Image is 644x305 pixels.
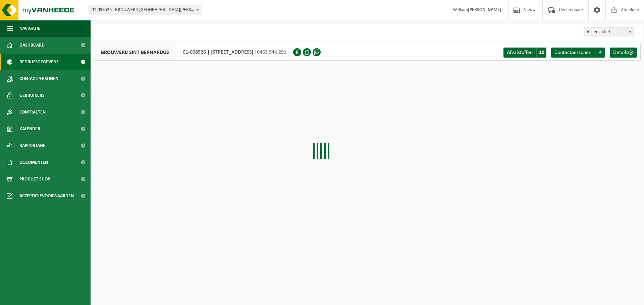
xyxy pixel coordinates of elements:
[101,27,148,37] li: Business Partner
[551,48,605,58] a: Contactpersonen 4
[19,37,45,54] span: Dashboard
[468,7,501,12] strong: [PERSON_NAME]
[503,48,546,58] a: Afvalstoffen 10
[584,27,634,37] span: Alleen actief
[19,154,48,171] span: Documenten
[19,54,59,70] span: Bedrijfsgegevens
[19,70,58,87] span: Contactpersonen
[613,50,628,55] span: Details
[94,44,176,60] span: BROUWERIJ SINT BERNARDUS
[19,20,40,37] span: Navigatie
[19,121,40,137] span: Kalender
[19,171,50,187] span: Product Shop
[610,48,637,58] a: Details
[19,104,46,121] span: Contracten
[89,5,201,15] span: 01-098526 - BROUWERIJ SINT BERNARDUS - WATOU
[19,137,45,154] span: Rapportage
[584,27,634,37] span: Alleen actief
[89,5,201,15] span: 01-098526 - BROUWERIJ SINT BERNARDUS - WATOU
[94,44,293,61] div: 01-098526 | [STREET_ADDRESS] |
[536,48,546,58] span: 10
[19,187,74,204] span: Acceptatievoorwaarden
[554,50,591,55] span: Contactpersonen
[257,50,286,55] span: 0463.544.291
[507,50,533,55] span: Afvalstoffen
[19,87,45,104] span: Gebruikers
[595,48,605,58] span: 4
